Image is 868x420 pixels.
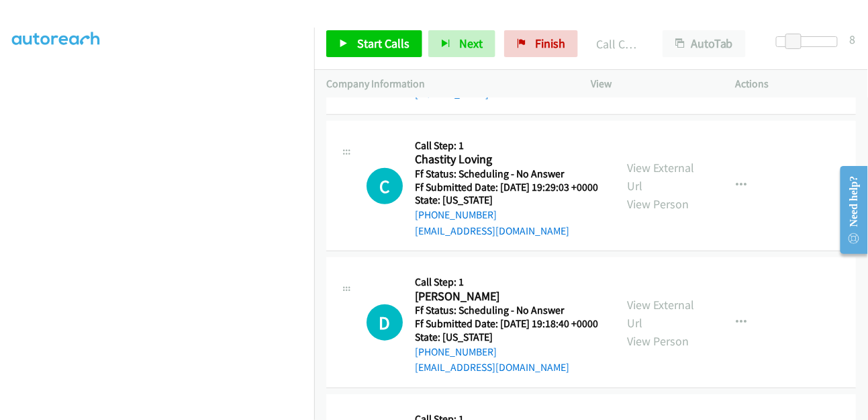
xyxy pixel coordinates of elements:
button: AutoTab [663,30,746,57]
a: [EMAIL_ADDRESS][DOMAIN_NAME] [415,361,569,374]
a: [EMAIL_ADDRESS][DOMAIN_NAME] [415,224,569,237]
h5: State: [US_STATE] [415,194,598,207]
h5: Ff Submitted Date: [DATE] 19:18:40 +0000 [415,317,598,331]
a: View External Url [628,160,695,194]
span: Start Calls [357,36,409,51]
a: View External Url [628,297,695,331]
span: Finish [535,36,565,51]
h5: Call Step: 1 [415,276,598,289]
span: Next [459,36,483,51]
div: The call is yet to be attempted [367,168,403,204]
a: View Person [628,196,689,212]
h1: C [367,168,403,204]
div: 8 [850,30,856,48]
iframe: Resource Center [829,157,868,263]
h5: Ff Status: Scheduling - No Answer [415,167,598,181]
h1: D [367,304,403,341]
h2: Chastity Loving [415,152,598,167]
a: Finish [504,30,578,57]
p: Actions [736,76,856,92]
a: View Person [628,333,689,349]
h5: State: [US_STATE] [415,331,598,344]
a: Start Calls [326,30,422,57]
p: Company Information [326,76,567,92]
h5: Ff Status: Scheduling - No Answer [415,304,598,317]
a: [PHONE_NUMBER] [415,208,497,221]
p: View [591,76,712,92]
p: Call Completed [596,35,638,53]
h5: Ff Submitted Date: [DATE] 19:29:03 +0000 [415,181,598,194]
div: The call is yet to be attempted [367,304,403,341]
h2: [PERSON_NAME] [415,289,598,304]
button: Next [428,30,495,57]
h5: Call Step: 1 [415,139,598,153]
a: [PHONE_NUMBER] [415,345,497,358]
